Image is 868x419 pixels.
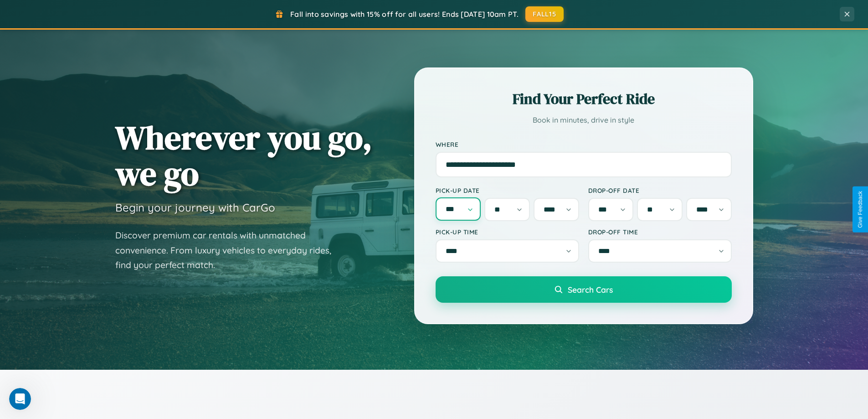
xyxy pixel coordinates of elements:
[436,228,579,236] label: Pick-up Time
[436,89,732,109] h2: Find Your Perfect Ride
[436,276,732,303] button: Search Cars
[115,201,275,214] h3: Begin your journey with CarGo
[290,10,519,19] span: Fall into savings with 15% off for all users! Ends [DATE] 10am PT.
[115,119,372,191] h1: Wherever you go, we go
[436,140,732,148] label: Where
[525,6,564,22] button: FALL15
[588,228,732,236] label: Drop-off Time
[857,191,863,228] div: Give Feedback
[568,285,613,295] span: Search Cars
[115,228,343,273] p: Discover premium car rentals with unmatched convenience. From luxury vehicles to everyday rides, ...
[588,186,732,194] label: Drop-off Date
[436,186,579,194] label: Pick-up Date
[9,388,31,410] iframe: Intercom live chat
[436,114,732,127] p: Book in minutes, drive in style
